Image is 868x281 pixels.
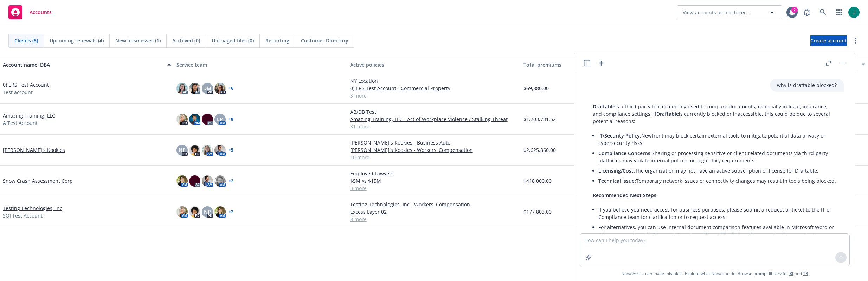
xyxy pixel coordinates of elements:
[189,175,200,187] img: photo
[229,117,233,121] a: + 8
[3,81,49,88] a: 0) ERS Test Account
[598,166,837,176] li: The organization may not have an active subscription or license for Draftable.
[176,83,188,94] img: photo
[6,2,54,22] a: Accounts
[179,146,186,154] span: NP
[115,37,161,44] span: New businesses (1)
[3,212,43,219] span: SOI Test Account
[832,5,846,19] a: Switch app
[523,115,556,123] span: $1,703,731.52
[202,175,213,187] img: photo
[523,146,556,154] span: $2,625,860.00
[350,85,518,92] a: 0) ERS Test Account - Commercial Property
[212,37,254,44] span: Untriaged files (0)
[350,177,518,185] a: $5M xs $15M
[350,146,518,154] a: [PERSON_NAME]'s Kookies - Workers' Compensation
[3,146,65,154] a: [PERSON_NAME]'s Kookies
[176,114,188,125] img: photo
[350,208,518,215] a: Excess Layer 02
[176,61,345,68] div: Service team
[598,148,837,166] li: Sharing or processing sensitive or client-related documents via third-party platforms may violate...
[777,81,837,89] p: why is draftable blocked?
[217,115,223,123] span: LP
[350,115,518,123] a: Amazing Training, LLC - Act of Workplace Violence / Stalking Threat
[683,9,750,16] span: View accounts as producer...
[176,206,188,218] img: photo
[202,145,213,156] img: photo
[593,103,837,125] p: is a third-party tool commonly used to compare documents, especially in legal, insurance, and com...
[347,56,521,73] button: Active policies
[214,206,226,218] img: photo
[229,86,233,91] a: + 6
[30,9,52,15] span: Accounts
[593,103,615,110] span: Draftable
[229,148,233,152] a: + 5
[810,34,847,47] span: Create account
[350,77,518,85] a: NY Location
[350,108,518,115] a: AB/DB Test
[598,176,837,186] li: Temporary network issues or connectivity changes may result in tools being blocked.
[791,7,798,13] div: 2
[350,123,518,130] a: 31 more
[301,37,348,44] span: Customer Directory
[598,178,636,184] span: Technical Issue:
[521,56,694,73] button: Total premiums
[656,111,679,117] span: Draftable
[523,177,552,185] span: $418,000.00
[3,177,73,185] a: Snow Crash Assessment Corp
[3,61,163,68] div: Account name, DBA
[214,83,226,94] img: photo
[577,266,852,281] span: Nova Assist can make mistakes. Explore what Nova can do: Browse prompt library for and
[3,119,38,127] span: A Test Account
[593,192,658,199] span: Recommended Next Steps:
[598,222,837,247] li: For alternatives, you can use internal document comparison features available in Microsoft Word o...
[810,35,847,46] a: Create account
[3,205,62,212] a: Testing Technologies, Inc
[189,83,200,94] img: photo
[350,61,518,68] div: Active policies
[598,205,837,222] li: If you believe you need access for business purposes, please submit a request or ticket to the IT...
[204,208,211,215] span: NP
[800,5,814,19] a: Report a Bug
[598,150,652,156] span: Compliance Concerns:
[229,210,233,214] a: + 2
[14,37,38,44] span: Clients (5)
[3,112,55,119] a: Amazing Training, LLC
[203,85,211,92] span: DM
[789,270,793,276] a: BI
[202,114,213,125] img: photo
[598,167,635,174] span: Licensing/Cost:
[3,88,33,96] span: Test account
[598,132,641,139] span: IT/Security Policy:
[350,154,518,161] a: 10 more
[350,92,518,99] a: 3 more
[176,175,188,187] img: photo
[189,114,200,125] img: photo
[214,175,226,187] img: photo
[677,5,782,19] button: View accounts as producer...
[214,145,226,156] img: photo
[50,37,104,44] span: Upcoming renewals (4)
[189,145,200,156] img: photo
[803,270,808,276] a: TR
[229,179,233,183] a: + 2
[816,5,830,19] a: Search
[851,36,860,45] a: more
[172,37,200,44] span: Archived (0)
[350,215,518,223] a: 8 more
[350,201,518,208] a: Testing Technologies, Inc - Workers' Compensation
[265,37,289,44] span: Reporting
[189,206,200,218] img: photo
[523,85,549,92] span: $69,880.00
[523,208,552,215] span: $177,803.00
[350,185,518,192] a: 3 more
[350,139,518,146] a: [PERSON_NAME]'s Kookies - Business Auto
[174,56,347,73] button: Service team
[350,170,518,177] a: Employed Lawyers
[598,131,837,148] li: Newfront may block certain external tools to mitigate potential data privacy or cybersecurity risks.
[523,61,684,68] div: Total premiums
[848,7,860,18] img: photo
